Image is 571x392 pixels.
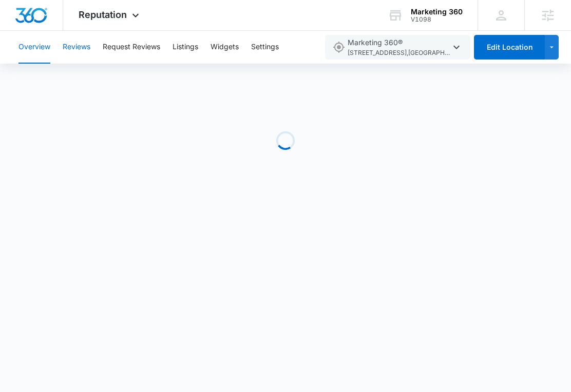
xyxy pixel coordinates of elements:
[211,31,239,64] button: Widgets
[411,16,463,23] div: account id
[348,48,450,58] span: [STREET_ADDRESS] , [GEOGRAPHIC_DATA][PERSON_NAME] , CO
[173,31,198,64] button: Listings
[103,31,160,64] button: Request Reviews
[18,31,50,64] button: Overview
[348,37,450,58] span: Marketing 360®
[474,35,545,60] button: Edit Location
[63,31,90,64] button: Reviews
[411,8,463,16] div: account name
[251,31,279,64] button: Settings
[325,35,470,60] button: Marketing 360®[STREET_ADDRESS],[GEOGRAPHIC_DATA][PERSON_NAME],CO
[79,9,127,20] span: Reputation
